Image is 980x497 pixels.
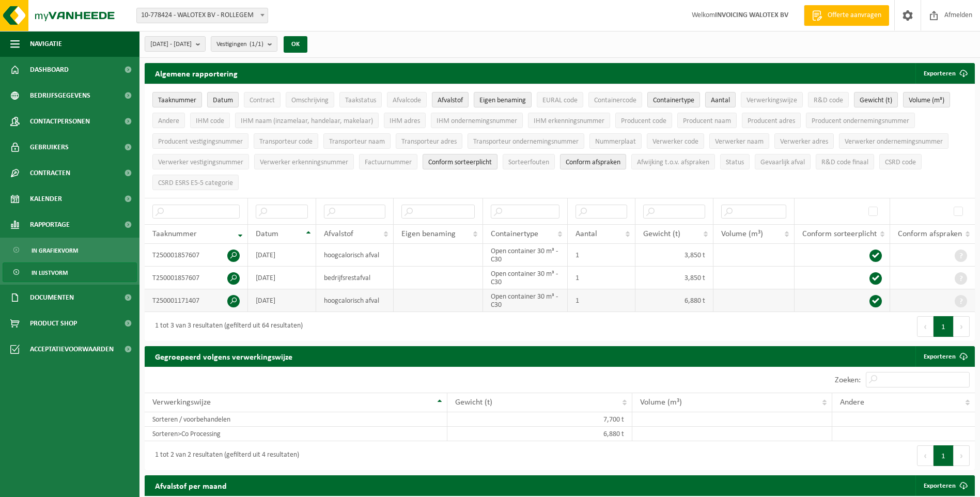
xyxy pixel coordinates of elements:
button: ContractContract: Activate to sort [244,92,281,107]
span: Verwerkingswijze [746,97,797,104]
button: AfvalcodeAfvalcode: Activate to sort [387,92,427,107]
span: Volume (m³) [909,97,944,104]
button: Producent adresProducent adres: Activate to sort [742,113,801,128]
span: Contract [250,97,275,104]
td: bedrijfsrestafval [316,267,394,289]
button: ContainercodeContainercode: Activate to sort [588,92,642,107]
span: Contracten [30,160,70,186]
button: Verwerker erkenningsnummerVerwerker erkenningsnummer: Activate to sort [254,154,354,169]
td: 6,880 t [447,427,632,441]
button: Verwerker codeVerwerker code: Activate to sort [647,133,704,149]
span: Afvalstof [438,97,463,104]
a: In grafiekvorm [3,240,137,260]
span: 10-778424 - WALOTEX BV - ROLLEGEM [137,8,268,23]
span: Vestigingen [216,37,263,52]
td: Sorteren>Co Processing [145,427,447,441]
button: 1 [934,316,954,337]
button: Gewicht (t)Gewicht (t): Activate to sort [854,92,898,107]
span: CSRD code [885,159,916,166]
button: VerwerkingswijzeVerwerkingswijze: Activate to sort [741,92,803,107]
span: Verwerker naam [715,138,764,146]
span: Taakstatus [345,97,376,104]
span: Andere [158,117,179,125]
span: Containertype [653,97,694,104]
span: Conform sorteerplicht [802,230,877,238]
td: Sorteren / voorbehandelen [145,412,447,427]
span: Verwerker erkenningsnummer [260,159,348,166]
button: Producent codeProducent code: Activate to sort [615,113,672,128]
button: EURAL codeEURAL code: Activate to sort [537,92,583,107]
button: Conform sorteerplicht : Activate to sort [423,154,497,169]
span: Factuurnummer [365,159,412,166]
span: Producent code [621,117,666,125]
button: R&D codeR&amp;D code: Activate to sort [808,92,849,107]
span: IHM code [196,117,224,125]
span: Conform afspraken [566,159,620,166]
button: Verwerker vestigingsnummerVerwerker vestigingsnummer: Activate to sort [152,154,249,169]
button: Next [954,316,970,337]
button: Transporteur codeTransporteur code: Activate to sort [254,133,318,149]
td: 3,850 t [635,244,713,267]
span: [DATE] - [DATE] [150,37,192,52]
span: R&D code [814,97,843,104]
button: Transporteur ondernemingsnummerTransporteur ondernemingsnummer : Activate to sort [468,133,584,149]
span: Taaknummer [158,97,196,104]
div: 1 tot 2 van 2 resultaten (gefilterd uit 4 resultaten) [150,446,299,465]
span: Datum [213,97,233,104]
button: IHM adresIHM adres: Activate to sort [384,113,426,128]
span: In grafiekvorm [32,241,78,260]
button: IHM ondernemingsnummerIHM ondernemingsnummer: Activate to sort [431,113,523,128]
button: TaakstatusTaakstatus: Activate to sort [339,92,382,107]
count: (1/1) [250,41,263,48]
span: Afvalstof [324,230,353,238]
span: Verwerker code [652,138,698,146]
td: 1 [568,267,635,289]
span: Gebruikers [30,134,69,160]
button: Verwerker naamVerwerker naam: Activate to sort [709,133,769,149]
span: Conform sorteerplicht [428,159,492,166]
span: Gevaarlijk afval [760,159,805,166]
span: Aantal [575,230,597,238]
button: 1 [934,445,954,466]
h2: Afvalstof per maand [145,475,237,495]
span: Transporteur naam [329,138,385,146]
span: Volume (m³) [721,230,763,238]
button: FactuurnummerFactuurnummer: Activate to sort [359,154,417,169]
span: Producent naam [683,117,731,125]
span: Producent vestigingsnummer [158,138,243,146]
button: IHM erkenningsnummerIHM erkenningsnummer: Activate to sort [528,113,610,128]
button: Producent ondernemingsnummerProducent ondernemingsnummer: Activate to sort [806,113,915,128]
button: CSRD ESRS E5-5 categorieCSRD ESRS E5-5 categorie: Activate to sort [152,175,239,190]
h2: Algemene rapportering [145,63,248,84]
span: Transporteur adres [401,138,457,146]
button: Afwijking t.o.v. afsprakenAfwijking t.o.v. afspraken: Activate to sort [631,154,715,169]
span: Dashboard [30,57,69,83]
td: T250001171407 [145,289,248,312]
button: Volume (m³)Volume (m³): Activate to sort [903,92,950,107]
label: Zoeken: [835,376,861,384]
button: OK [284,36,307,53]
span: Omschrijving [291,97,329,104]
td: 3,850 t [635,267,713,289]
span: Containertype [491,230,538,238]
h2: Gegroepeerd volgens verwerkingswijze [145,346,303,366]
span: Gewicht (t) [643,230,680,238]
button: DatumDatum: Activate to sort [207,92,239,107]
span: Conform afspraken [898,230,962,238]
button: [DATE] - [DATE] [145,36,206,52]
button: Transporteur adresTransporteur adres: Activate to sort [396,133,462,149]
button: ContainertypeContainertype: Activate to sort [647,92,700,107]
span: Contactpersonen [30,108,90,134]
span: Documenten [30,285,74,310]
button: AantalAantal: Activate to sort [705,92,736,107]
button: Exporteren [915,63,974,84]
span: Bedrijfsgegevens [30,83,90,108]
button: Producent naamProducent naam: Activate to sort [677,113,737,128]
a: Offerte aanvragen [804,5,889,26]
span: IHM ondernemingsnummer [437,117,517,125]
span: Transporteur ondernemingsnummer [473,138,579,146]
button: IHM codeIHM code: Activate to sort [190,113,230,128]
span: Gewicht (t) [455,398,492,407]
button: Verwerker adresVerwerker adres: Activate to sort [774,133,834,149]
strong: INVOICING WALOTEX BV [715,11,788,19]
